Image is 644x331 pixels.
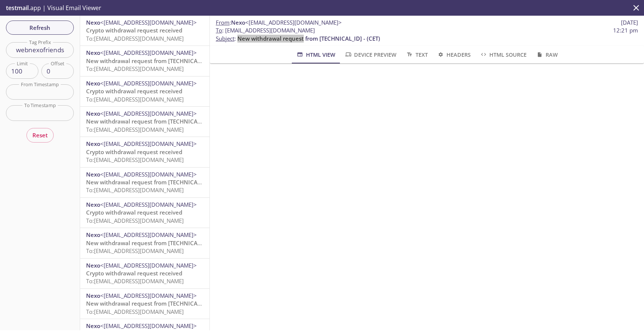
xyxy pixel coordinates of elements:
[86,110,100,117] span: Nexo
[86,19,100,26] span: Nexo
[216,19,230,26] span: From
[216,26,315,34] span: : [EMAIL_ADDRESS][DOMAIN_NAME]
[613,26,638,34] span: 12:21 pm
[80,16,209,46] div: Nexo<[EMAIL_ADDRESS][DOMAIN_NAME]>Crypto withdrawal request receivedTo:[EMAIL_ADDRESS][DOMAIN_NAME]
[237,35,380,42] span: New withdrawal request from [TECHNICAL_ID] - (CET)
[86,35,184,42] span: To: [EMAIL_ADDRESS][DOMAIN_NAME]
[621,19,638,26] span: [DATE]
[86,209,182,216] span: Crypto withdrawal request received
[86,49,100,56] span: Nexo
[86,186,184,194] span: To: [EMAIL_ADDRESS][DOMAIN_NAME]
[86,156,184,163] span: To: [EMAIL_ADDRESS][DOMAIN_NAME]
[86,57,229,65] span: New withdrawal request from [TECHNICAL_ID] - (CET)
[100,171,197,178] span: <[EMAIL_ADDRESS][DOMAIN_NAME]>
[6,21,74,35] button: Refresh
[86,79,100,87] span: Nexo
[344,50,397,59] span: Device Preview
[80,198,209,228] div: Nexo<[EMAIL_ADDRESS][DOMAIN_NAME]>Crypto withdrawal request receivedTo:[EMAIL_ADDRESS][DOMAIN_NAME]
[32,130,48,140] span: Reset
[80,46,209,76] div: Nexo<[EMAIL_ADDRESS][DOMAIN_NAME]>New withdrawal request from [TECHNICAL_ID] - (CET)To:[EMAIL_ADD...
[86,171,100,178] span: Nexo
[86,322,100,330] span: Nexo
[216,26,638,43] p: :
[86,277,184,285] span: To: [EMAIL_ADDRESS][DOMAIN_NAME]
[80,259,209,288] div: Nexo<[EMAIL_ADDRESS][DOMAIN_NAME]>Crypto withdrawal request receivedTo:[EMAIL_ADDRESS][DOMAIN_NAME]
[100,110,197,117] span: <[EMAIL_ADDRESS][DOMAIN_NAME]>
[80,168,209,197] div: Nexo<[EMAIL_ADDRESS][DOMAIN_NAME]>New withdrawal request from [TECHNICAL_ID] - (CET)To:[EMAIL_ADD...
[80,76,209,106] div: Nexo<[EMAIL_ADDRESS][DOMAIN_NAME]>Crypto withdrawal request receivedTo:[EMAIL_ADDRESS][DOMAIN_NAME]
[80,137,209,167] div: Nexo<[EMAIL_ADDRESS][DOMAIN_NAME]>Crypto withdrawal request receivedTo:[EMAIL_ADDRESS][DOMAIN_NAME]
[480,50,527,59] span: HTML Source
[6,4,29,12] span: testmail
[100,201,197,208] span: <[EMAIL_ADDRESS][DOMAIN_NAME]>
[86,239,229,247] span: New withdrawal request from [TECHNICAL_ID] - (CET)
[26,128,54,142] button: Reset
[405,50,427,59] span: Text
[100,49,197,56] span: <[EMAIL_ADDRESS][DOMAIN_NAME]>
[216,19,342,26] span: :
[100,140,197,147] span: <[EMAIL_ADDRESS][DOMAIN_NAME]>
[86,201,100,208] span: Nexo
[216,26,222,34] span: To
[86,96,184,103] span: To: [EMAIL_ADDRESS][DOMAIN_NAME]
[86,262,100,269] span: Nexo
[245,19,342,26] span: <[EMAIL_ADDRESS][DOMAIN_NAME]>
[100,292,197,299] span: <[EMAIL_ADDRESS][DOMAIN_NAME]>
[86,300,229,307] span: New withdrawal request from [TECHNICAL_ID] - (CET)
[86,87,182,95] span: Crypto withdrawal request received
[86,231,100,238] span: Nexo
[86,292,100,299] span: Nexo
[100,79,197,87] span: <[EMAIL_ADDRESS][DOMAIN_NAME]>
[80,107,209,137] div: Nexo<[EMAIL_ADDRESS][DOMAIN_NAME]>New withdrawal request from [TECHNICAL_ID] - (CET)To:[EMAIL_ADD...
[86,217,184,224] span: To: [EMAIL_ADDRESS][DOMAIN_NAME]
[231,19,245,26] span: Nexo
[216,35,234,42] span: Subject
[86,140,100,147] span: Nexo
[86,118,229,125] span: New withdrawal request from [TECHNICAL_ID] - (CET)
[296,50,335,59] span: HTML View
[100,322,197,330] span: <[EMAIL_ADDRESS][DOMAIN_NAME]>
[86,178,229,186] span: New withdrawal request from [TECHNICAL_ID] - (CET)
[86,247,184,255] span: To: [EMAIL_ADDRESS][DOMAIN_NAME]
[12,23,68,32] span: Refresh
[86,308,184,315] span: To: [EMAIL_ADDRESS][DOMAIN_NAME]
[86,126,184,133] span: To: [EMAIL_ADDRESS][DOMAIN_NAME]
[437,50,471,59] span: Headers
[100,262,197,269] span: <[EMAIL_ADDRESS][DOMAIN_NAME]>
[536,50,558,59] span: Raw
[80,289,209,319] div: Nexo<[EMAIL_ADDRESS][DOMAIN_NAME]>New withdrawal request from [TECHNICAL_ID] - (CET)To:[EMAIL_ADD...
[100,231,197,238] span: <[EMAIL_ADDRESS][DOMAIN_NAME]>
[86,26,182,34] span: Crypto withdrawal request received
[86,148,182,156] span: Crypto withdrawal request received
[80,228,209,258] div: Nexo<[EMAIL_ADDRESS][DOMAIN_NAME]>New withdrawal request from [TECHNICAL_ID] - (CET)To:[EMAIL_ADD...
[86,269,182,277] span: Crypto withdrawal request received
[100,19,197,26] span: <[EMAIL_ADDRESS][DOMAIN_NAME]>
[86,65,184,72] span: To: [EMAIL_ADDRESS][DOMAIN_NAME]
